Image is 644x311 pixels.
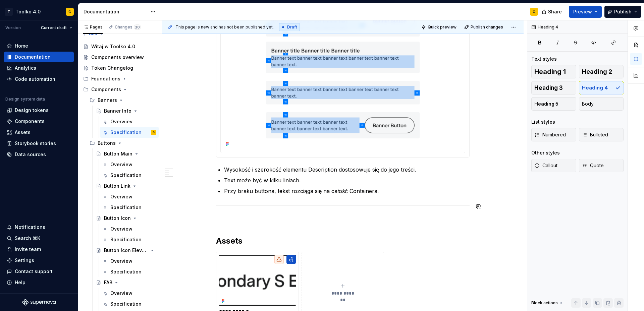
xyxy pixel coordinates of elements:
[41,25,67,30] span: Current draft
[579,97,624,111] button: Body
[80,73,159,84] div: Foundations
[531,128,576,141] button: Numbered
[84,8,147,15] div: Documentation
[110,193,132,200] div: Overview
[83,24,103,30] div: Pages
[91,54,144,61] div: Components overview
[15,8,41,15] div: Toolko 4.0
[531,119,555,125] div: List styles
[110,258,132,264] div: Overview
[582,131,608,138] span: Bulleted
[104,215,131,222] div: Button Icon
[100,224,159,234] a: Overview
[582,162,604,169] span: Quote
[110,236,142,243] div: Specification
[87,95,159,106] div: Banners
[15,76,55,82] div: Code automation
[531,65,576,78] button: Heading 1
[531,81,576,95] button: Heading 3
[80,29,106,39] button: Add
[80,63,159,73] a: Token Changelog
[4,255,74,266] a: Settings
[534,162,557,169] span: Callout
[4,244,74,255] a: Invite team
[80,84,159,95] div: Components
[100,191,159,202] a: Overview
[604,6,641,18] button: Publish
[579,65,624,78] button: Heading 2
[531,159,576,172] button: Callout
[4,52,74,62] a: Documentation
[68,9,71,14] div: G
[93,181,159,191] a: Button Link
[4,63,74,73] a: Analytics
[614,8,632,15] span: Publish
[569,6,602,18] button: Preview
[110,268,142,275] div: Specification
[93,148,159,159] a: Button Main
[15,129,31,136] div: Assets
[531,149,560,156] div: Other styles
[100,170,159,181] a: Specification
[115,24,141,30] div: Changes
[91,75,120,82] div: Foundations
[100,127,159,138] a: SpecificationG
[93,277,159,288] a: FAB
[110,290,132,297] div: Overview
[100,159,159,170] a: Overview
[531,300,558,306] div: Block actions
[104,108,131,114] div: Banner Info
[93,106,159,116] a: Banner Info
[4,116,74,127] a: Components
[87,138,159,148] div: Buttons
[4,233,74,244] button: Search ⌘K
[579,128,624,141] button: Bulleted
[5,8,13,16] div: T
[534,68,566,75] span: Heading 1
[579,159,624,172] button: Quote
[1,4,76,19] button: TToolko 4.0G
[98,140,116,146] div: Buttons
[93,245,159,256] a: Button Icon Elevated
[110,118,132,125] div: Overwiev
[110,161,132,168] div: Overview
[100,234,159,245] a: Specification
[80,41,159,52] a: Witaj w Toolko 4.0
[534,101,558,107] span: Heading 5
[175,24,274,30] span: This page is new and has not been published yet.
[533,9,535,14] div: G
[15,257,34,264] div: Settings
[4,277,74,288] button: Help
[5,25,21,30] div: Version
[224,187,470,195] p: Przy braku buttona, tekst rozciąga się na całość Containera.
[15,118,45,125] div: Components
[91,65,133,71] div: Token Changelog
[531,56,557,62] div: Text styles
[110,129,142,136] div: Specification
[100,288,159,299] a: Overview
[15,246,41,253] div: Invite team
[419,22,460,32] button: Quick preview
[98,97,117,104] div: Banners
[471,24,503,30] span: Publish changes
[15,140,56,147] div: Storybook stories
[89,31,97,37] span: Add
[224,166,470,174] p: Wysokość i szerokość elementu Description dostosowuje się do jego treści.
[4,74,74,84] a: Code automation
[15,54,51,60] div: Documentation
[4,266,74,277] button: Contact support
[219,255,296,306] img: bf1b7877-94c6-4274-91ae-e7ae042b72a2.png
[531,298,564,308] div: Block actions
[104,247,148,254] div: Button Icon Elevated
[428,24,457,30] span: Quick preview
[104,183,130,189] div: Button Link
[91,86,121,93] div: Components
[15,151,46,158] div: Data sources
[4,149,74,160] a: Data sources
[104,150,132,157] div: Button Main
[15,224,45,231] div: Notifications
[534,84,563,91] span: Heading 3
[224,176,470,184] p: Text może być w kilku liniach.
[538,6,566,18] button: Share
[134,24,141,30] span: 30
